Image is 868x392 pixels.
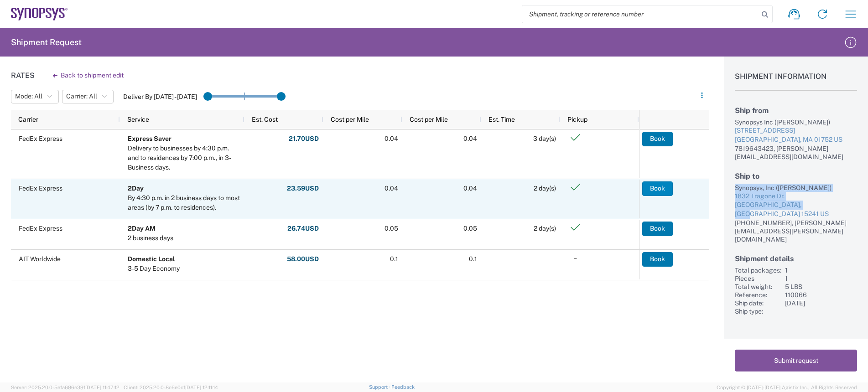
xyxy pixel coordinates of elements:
div: 1 [785,274,857,283]
div: 5 LBS [785,283,857,291]
span: 0.05 [463,225,477,232]
b: 2Day AM [128,225,156,232]
h2: Ship from [735,106,857,115]
div: Ship date: [735,299,781,307]
h2: Ship to [735,172,857,181]
span: 3 day(s) [533,135,556,142]
a: Feedback [391,384,415,390]
a: [STREET_ADDRESS][GEOGRAPHIC_DATA], MA 01752 US [735,126,857,144]
button: Mode: All [11,90,59,103]
span: FedEx Express [19,135,62,142]
div: [GEOGRAPHIC_DATA], MA 01752 US [735,135,857,144]
b: Express Saver [128,135,172,142]
div: [PHONE_NUMBER], [PERSON_NAME][EMAIL_ADDRESS][PERSON_NAME][DOMAIN_NAME] [735,219,857,243]
span: FedEx Express [19,225,62,232]
b: Domestic Local [128,255,175,263]
div: By 4:30 p.m. in 2 business days to most areas (by 7 p.m. to residences). [128,193,240,212]
div: Synopsys, Inc ([PERSON_NAME]) [735,184,857,192]
span: 0.04 [463,135,477,142]
span: Cost per Mile [410,116,448,123]
span: Carrier: All [66,92,97,101]
button: 26.74USD [287,222,319,236]
b: 2Day [128,185,144,192]
h2: Shipment Request [11,37,82,48]
div: Delivery to businesses by 4:30 p.m. and to residences by 7:00 p.m., in 3-Business days. [128,144,240,172]
h1: Rates [11,71,35,80]
button: Book [642,222,673,236]
span: 0.04 [463,185,477,192]
button: Carrier: All [62,90,114,103]
span: 2 day(s) [534,225,556,232]
span: 0.04 [385,135,398,142]
div: 3-5 Day Economy [128,264,180,273]
span: Copyright © [DATE]-[DATE] Agistix Inc., All Rights Reserved [717,383,857,392]
strong: 58.00 USD [287,255,319,263]
div: 110066 [785,291,857,299]
button: 58.00USD [286,252,319,267]
button: 21.70USD [288,132,319,146]
span: AIT Worldwide [19,255,61,263]
span: Server: 2025.20.0-5efa686e39f [11,385,120,390]
span: 0.1 [390,255,398,263]
span: Est. Time [489,116,515,123]
label: Deliver By [DATE] - [DATE] [123,93,197,101]
a: 1832 Tragone Dr.[GEOGRAPHIC_DATA], [GEOGRAPHIC_DATA] 15241 US [735,192,857,219]
div: Reference: [735,291,781,299]
span: Carrier [18,116,38,123]
div: Pieces [735,274,781,283]
span: [DATE] 11:47:12 [85,385,120,390]
button: Submit request [735,350,857,371]
div: Total weight: [735,283,781,291]
div: 2 business days [128,233,173,243]
span: 0.05 [385,225,398,232]
span: 0.1 [469,255,477,263]
strong: 21.70 USD [289,134,319,143]
span: FedEx Express [19,185,62,192]
button: Book [642,252,673,267]
span: Service [127,116,149,123]
button: Book [642,132,673,146]
span: [DATE] 12:11:14 [185,385,218,390]
button: 23.59USD [286,181,319,196]
h2: Shipment details [735,254,857,263]
div: 1832 Tragone Dr. [735,192,857,201]
div: [GEOGRAPHIC_DATA], [GEOGRAPHIC_DATA] 15241 US [735,201,857,218]
span: 2 day(s) [534,185,556,192]
span: Cost per Mile [331,116,369,123]
span: 0.04 [385,185,398,192]
span: Mode: All [15,92,42,101]
div: [STREET_ADDRESS] [735,126,857,135]
strong: 26.74 USD [287,224,319,233]
span: Est. Cost [252,116,278,123]
div: Ship type: [735,307,781,315]
div: 1 [785,266,857,274]
h1: Shipment Information [735,72,857,91]
span: Client: 2025.20.0-8c6e0cf [124,385,218,390]
div: 7819643423, [PERSON_NAME][EMAIL_ADDRESS][DOMAIN_NAME] [735,144,857,161]
span: Pickup [567,116,587,123]
div: [DATE] [785,299,857,307]
a: Support [369,384,392,390]
div: Total packages: [735,266,781,274]
strong: 23.59 USD [287,184,319,193]
button: Book [642,181,673,196]
button: Back to shipment edit [46,67,131,83]
div: Synopsys Inc ([PERSON_NAME]) [735,118,857,126]
input: Shipment, tracking or reference number [522,5,759,23]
